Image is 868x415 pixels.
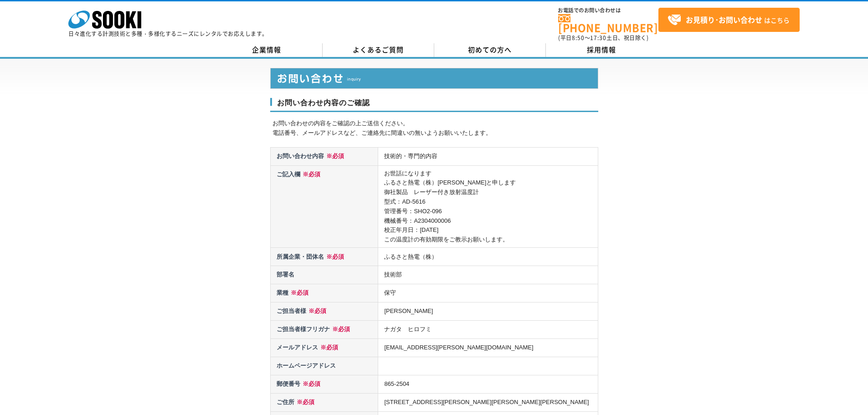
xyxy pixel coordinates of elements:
[668,13,790,27] span: はこちら
[323,43,434,57] a: よくあるご質問
[558,14,658,33] a: [PHONE_NUMBER]
[270,394,378,412] th: ご住所
[558,8,658,13] span: お電話でのお問い合わせは
[330,326,350,333] span: ※必須
[272,119,598,138] p: お問い合わせの内容をご確認の上ご送信ください。 電話番号、メールアドレスなど、ご連絡先に間違いの無いようお願いいたします。
[434,43,546,57] a: 初めての方へ
[306,307,326,314] span: ※必須
[270,248,378,266] th: 所属企業・団体名
[68,31,268,36] p: 日々進化する計測技術と多種・多様化するニーズにレンタルでお応えします。
[270,266,378,284] th: 部署名
[324,153,344,159] span: ※必須
[270,68,598,89] img: お問い合わせ
[378,302,598,321] td: [PERSON_NAME]
[590,34,606,42] span: 17:30
[300,171,320,178] span: ※必須
[558,34,648,42] span: (平日 ～ 土日、祝日除く)
[318,344,338,351] span: ※必須
[294,399,314,405] span: ※必須
[378,166,598,248] td: お世話になります ふるさと熱電（株）[PERSON_NAME]と申します 御社製品 レーザー付き放射温度計 型式：AD-5616 管理番号：SHO2-096 機械番号：A2304000006 校...
[270,357,378,375] th: ホームページアドレス
[686,14,762,25] strong: お見積り･お問い合わせ
[378,375,598,394] td: 865-2504
[378,266,598,284] td: 技術部
[270,284,378,302] th: 業種
[324,253,344,260] span: ※必須
[468,45,512,55] span: 初めての方へ
[270,148,378,166] th: お問い合わせ内容
[300,380,320,387] span: ※必須
[270,321,378,339] th: ご担当者様フリガナ
[378,321,598,339] td: ナガタ ヒロフミ
[270,339,378,357] th: メールアドレス
[270,98,598,113] h3: お問い合わせ内容のご確認
[270,166,378,248] th: ご記入欄
[572,34,585,42] span: 8:50
[270,375,378,394] th: 郵便番号
[378,148,598,166] td: 技術的・専門的内容
[658,8,800,32] a: お見積り･お問い合わせはこちら
[546,43,657,57] a: 採用情報
[378,394,598,412] td: [STREET_ADDRESS][PERSON_NAME][PERSON_NAME][PERSON_NAME]
[378,339,598,357] td: [EMAIL_ADDRESS][PERSON_NAME][DOMAIN_NAME]
[288,289,308,296] span: ※必須
[378,284,598,302] td: 保守
[270,302,378,321] th: ご担当者様
[378,248,598,266] td: ふるさと熱電（株）
[211,43,323,57] a: 企業情報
